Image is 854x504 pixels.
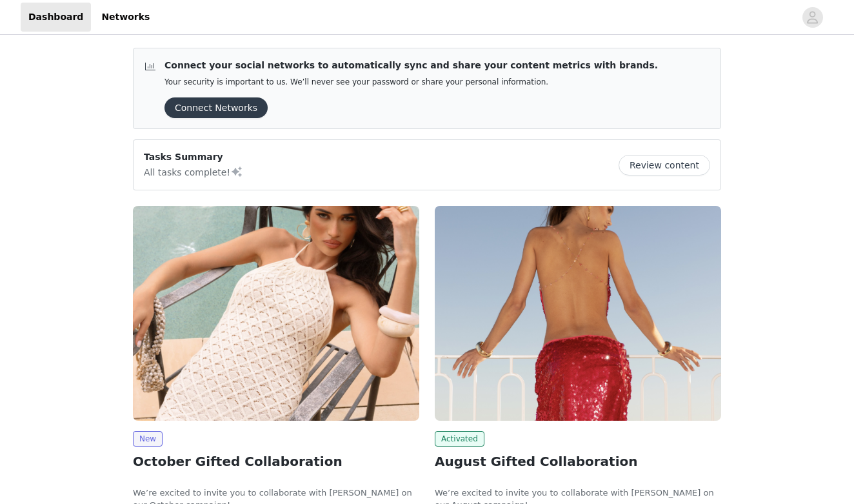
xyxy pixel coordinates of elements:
span: New [133,431,163,447]
img: Peppermayo EU [435,206,721,421]
h2: October Gifted Collaboration [133,452,419,471]
p: Connect your social networks to automatically sync and share your content metrics with brands. [164,59,658,72]
a: Networks [94,3,157,32]
p: Tasks Summary [144,150,243,164]
a: Dashboard [21,3,91,32]
p: Your security is important to us. We’ll never see your password or share your personal information. [164,77,658,87]
span: Activated [435,431,484,447]
button: Review content [619,155,710,176]
div: avatar [806,7,819,28]
button: Connect Networks [164,97,268,118]
img: Peppermayo EU [133,206,419,421]
h2: August Gifted Collaboration [435,452,721,471]
p: All tasks complete! [144,164,243,179]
